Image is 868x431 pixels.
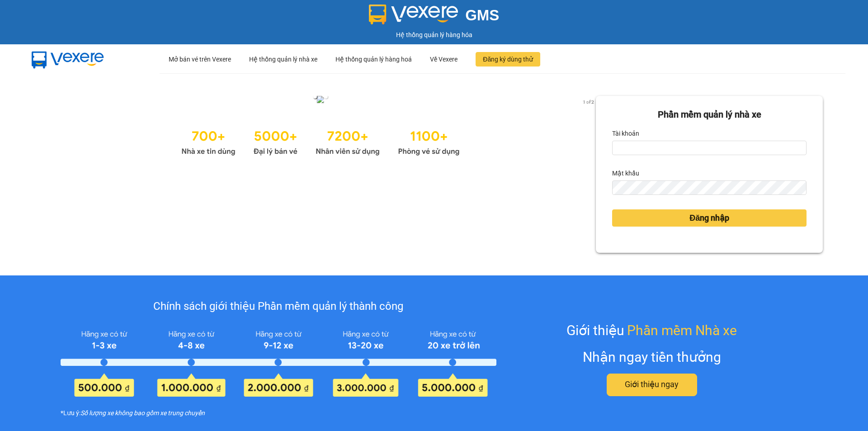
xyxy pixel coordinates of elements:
[249,45,317,74] div: Hệ thống quản lý nhà xe
[61,408,496,418] div: *Lưu ý:
[61,327,496,396] img: policy-intruduce-detail.png
[612,126,639,141] label: Tài khoản
[612,108,807,122] div: Phần mềm quản lý nhà xe
[580,96,596,108] p: 1 of 2
[181,124,460,158] img: Statistics.png
[612,166,639,180] label: Mật khẩu
[607,374,697,396] button: Giới thiệu ngay
[627,320,737,341] span: Phần mềm Nhà xe
[324,95,328,99] li: slide item 2
[612,141,807,155] input: Tài khoản
[23,44,113,74] img: mbUUG5Q.png
[612,180,807,195] input: Mật khẩu
[583,96,596,106] button: next slide / item
[476,52,540,66] button: Đăng ký dùng thử
[313,95,317,99] li: slide item 1
[45,96,58,106] button: previous slide / item
[566,320,737,341] div: Giới thiệu
[335,45,412,74] div: Hệ thống quản lý hàng hoá
[369,14,500,21] a: GMS
[61,298,496,315] div: Chính sách giới thiệu Phần mềm quản lý thành công
[612,209,807,227] button: Đăng nhập
[689,212,729,224] span: Đăng nhập
[465,7,499,24] span: GMS
[169,45,231,74] div: Mở bán vé trên Vexere
[430,45,458,74] div: Về Vexere
[483,54,533,64] span: Đăng ký dùng thử
[583,346,721,368] div: Nhận ngay tiền thưởng
[369,5,458,24] img: logo 2
[2,30,866,40] div: Hệ thống quản lý hàng hóa
[625,378,679,391] span: Giới thiệu ngay
[80,408,205,418] i: Số lượng xe không bao gồm xe trung chuyển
